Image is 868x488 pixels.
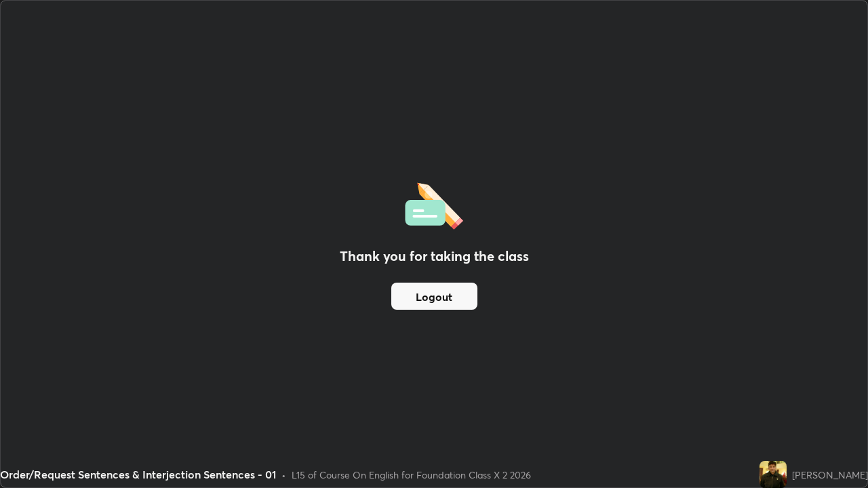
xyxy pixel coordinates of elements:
[281,468,286,482] div: •
[340,246,529,266] h2: Thank you for taking the class
[405,178,463,230] img: offlineFeedback.1438e8b3.svg
[292,468,531,482] div: L15 of Course On English for Foundation Class X 2 2026
[759,461,787,488] img: 2ac7c97e948e40f994bf223dccd011e9.jpg
[792,468,868,482] div: [PERSON_NAME]
[391,283,477,310] button: Logout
